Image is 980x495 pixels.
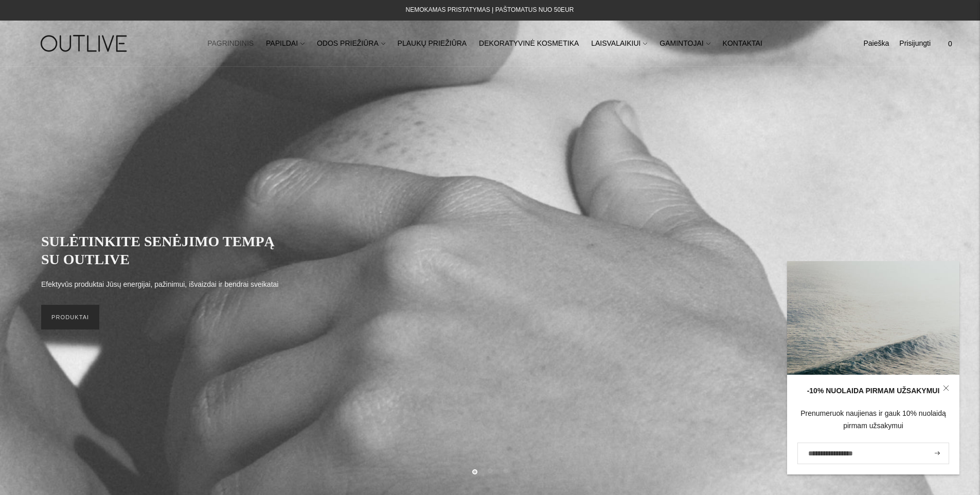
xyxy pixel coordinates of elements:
[21,26,149,61] img: OUTLIVE
[797,408,949,432] div: Prenumeruok naujienas ir gauk 10% nuolaidą pirmam užsakymui
[41,305,99,329] a: PRODUKTAI
[503,468,508,473] button: Move carousel to slide 3
[723,32,762,55] a: KONTAKTAI
[317,32,385,55] a: ODOS PRIEŽIŪRA
[266,32,305,55] a: PAPILDAI
[797,385,949,397] div: -10% NUOLAIDA PIRMAM UŽSAKYMUI
[591,32,647,55] a: LAISVALAIKIUI
[479,32,579,55] a: DEKORATYVINĖ KOSMETIKA
[943,36,957,51] span: 0
[406,4,574,16] div: NEMOKAMAS PRISTATYMAS Į PAŠTOMATUS NUO 50EUR
[398,32,467,55] a: PLAUKŲ PRIEŽIŪRA
[207,32,254,55] a: PAGRINDINIS
[941,32,959,55] a: 0
[472,469,477,474] button: Move carousel to slide 1
[41,232,288,268] h2: SULĖTINKITE SENĖJIMO TEMPĄ SU OUTLIVE
[863,32,889,55] a: Paieška
[488,468,493,473] button: Move carousel to slide 2
[41,279,278,291] p: Efektyvūs produktai Jūsų energijai, pažinimui, išvaizdai ir bendrai sveikatai
[660,32,710,55] a: GAMINTOJAI
[899,32,931,55] a: Prisijungti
